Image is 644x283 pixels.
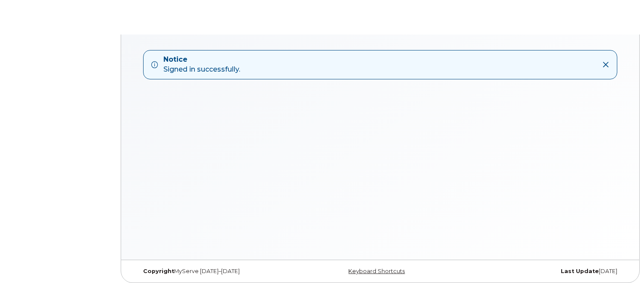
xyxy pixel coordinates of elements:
[348,268,405,274] a: Keyboard Shortcuts
[143,268,174,274] strong: Copyright
[137,268,299,275] div: MyServe [DATE]–[DATE]
[561,268,599,274] strong: Last Update
[461,268,624,275] div: [DATE]
[163,55,240,75] div: Signed in successfully.
[163,55,240,65] strong: Notice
